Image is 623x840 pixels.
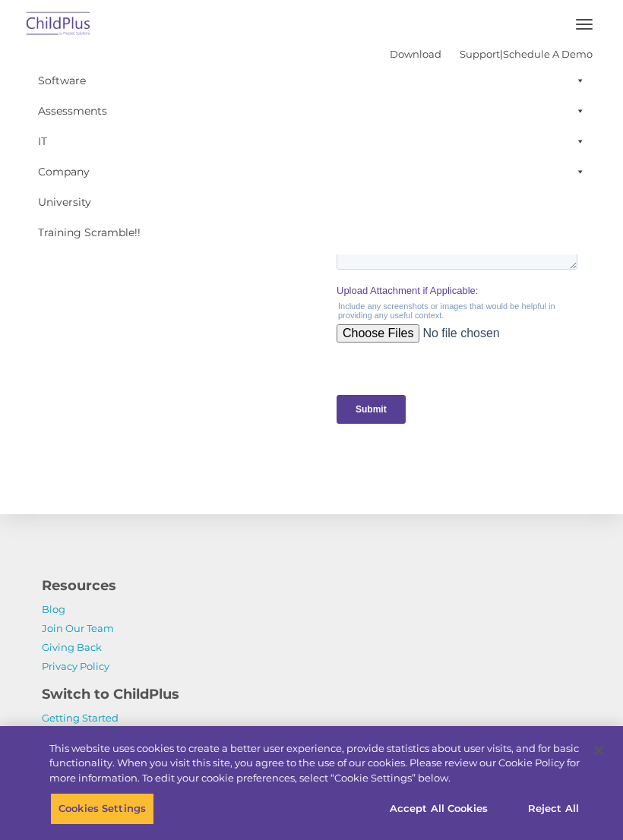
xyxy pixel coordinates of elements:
[381,793,496,825] button: Accept All Cookies
[42,641,102,653] a: Giving Back
[30,156,593,187] a: Company
[50,793,154,825] button: Cookies Settings
[30,126,593,156] a: IT
[390,48,441,60] a: Download
[42,575,581,596] h4: Resources
[503,48,593,60] a: Schedule A Demo
[23,7,94,43] img: ChildPlus by Procare Solutions
[42,603,65,615] a: Blog
[390,48,593,60] font: |
[42,622,114,634] a: Join Our Team
[460,48,500,60] a: Support
[30,217,593,248] a: Training Scramble!!
[506,793,601,825] button: Reject All
[30,187,593,217] a: University
[30,96,593,126] a: Assessments
[42,712,119,724] a: Getting Started
[582,734,615,767] button: Close
[42,660,109,672] a: Privacy Policy
[49,741,580,786] div: This website uses cookies to create a better user experience, provide statistics about user visit...
[42,684,581,705] h4: Switch to ChildPlus
[30,65,593,96] a: Software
